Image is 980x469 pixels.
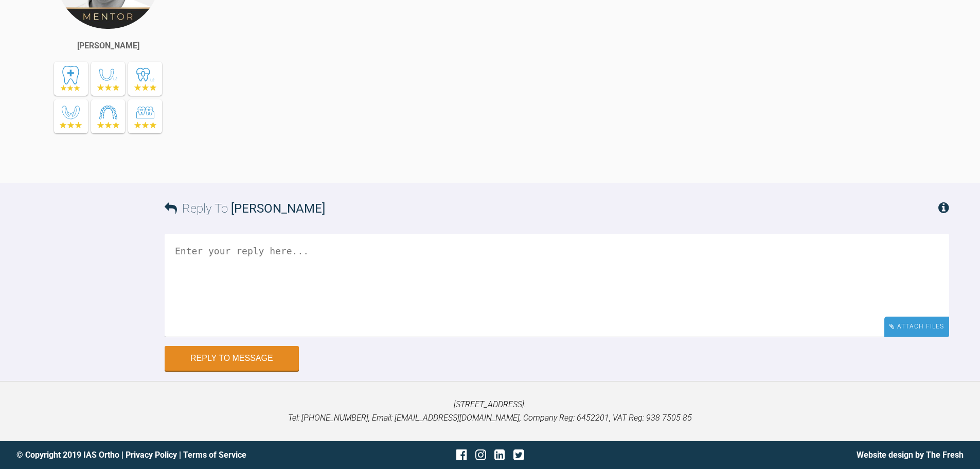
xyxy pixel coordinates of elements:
h3: Reply To [165,199,325,218]
div: © Copyright 2019 IAS Ortho | | [16,448,332,462]
a: Privacy Policy [126,450,177,460]
p: [STREET_ADDRESS]. Tel: [PHONE_NUMBER], Email: [EMAIL_ADDRESS][DOMAIN_NAME], Company Reg: 6452201,... [16,398,964,424]
span: [PERSON_NAME] [231,201,325,216]
a: Terms of Service [183,450,246,460]
a: Website design by The Fresh [857,450,964,460]
button: Reply to Message [165,346,299,371]
div: [PERSON_NAME] [77,39,139,53]
div: Attach Files [884,317,949,337]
